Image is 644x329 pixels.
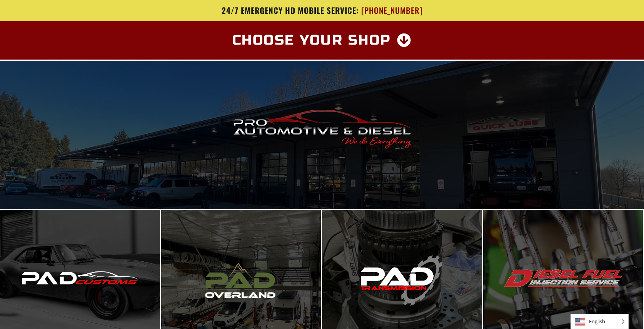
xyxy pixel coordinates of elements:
[571,314,629,329] aside: Language selected: English
[97,6,547,15] a: 24/7 Emergency HD Mobile Service: [PHONE_NUMBER]
[361,6,423,15] span: [PHONE_NUMBER]
[571,314,628,329] span: English
[223,29,421,52] a: Choose Your Shop
[222,4,359,16] span: 24/7 Emergency HD Mobile Service:
[232,33,391,47] span: Choose Your Shop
